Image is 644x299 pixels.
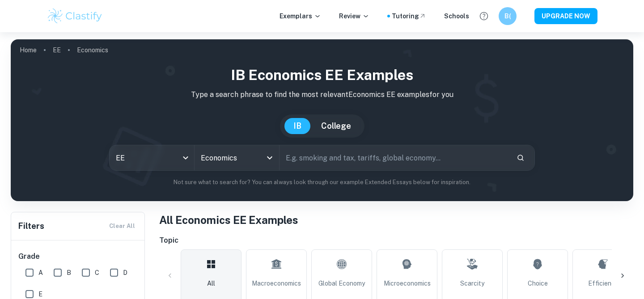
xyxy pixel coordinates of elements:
[207,278,215,288] span: All
[11,39,633,201] img: profile cover
[284,118,310,134] button: IB
[534,8,597,24] button: UPGRADE NOW
[263,152,276,164] button: Open
[384,278,431,288] span: Microeconomics
[528,278,548,288] span: Choice
[339,11,369,21] p: Review
[499,7,517,25] button: B(
[503,11,513,21] h6: B(
[18,220,44,232] h6: Filters
[280,11,321,21] p: Exemplars
[392,11,426,21] a: Tutoring
[20,44,37,56] a: Home
[18,89,626,100] p: Type a search phrase to find the most relevant Economics EE examples for you
[47,7,103,25] img: Clastify logo
[123,268,127,278] span: D
[110,145,194,170] div: EE
[588,278,618,288] span: Efficiency
[18,64,626,86] h1: IB Economics EE examples
[476,8,491,24] button: Help and Feedback
[18,251,138,262] h6: Grade
[312,118,360,134] button: College
[460,278,484,288] span: Scarcity
[38,268,43,278] span: A
[159,212,633,228] h1: All Economics EE Examples
[444,11,469,21] a: Schools
[252,278,301,288] span: Macroeconomics
[67,268,71,278] span: B
[280,145,509,170] input: E.g. smoking and tax, tariffs, global economy...
[159,235,633,246] h6: Topic
[77,45,108,55] p: Economics
[38,289,42,299] span: E
[18,178,626,187] p: Not sure what to search for? You can always look through our example Extended Essays below for in...
[318,278,365,288] span: Global Economy
[95,268,99,278] span: C
[53,44,61,56] a: EE
[513,150,528,165] button: Search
